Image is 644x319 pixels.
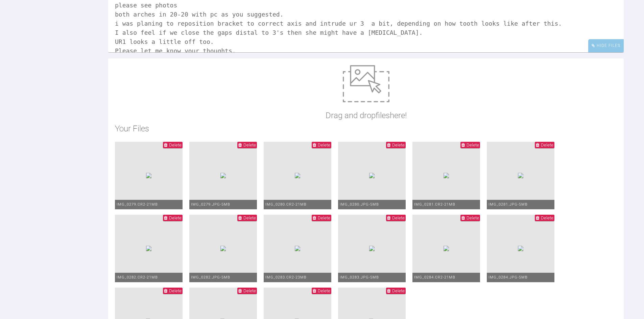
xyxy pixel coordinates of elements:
[318,142,330,148] span: Delete
[146,246,151,251] img: 763f764d-42ed-4b6b-aae3-e702f5481aa2
[243,288,256,293] span: Delete
[518,173,523,178] img: cee014c4-0e3c-4c49-b9f9-60aa8d4babe4
[414,202,455,207] span: IMG_0281.CR2 - 21MB
[369,246,375,251] img: ba72d31d-084a-4bb6-94fe-ac0cb52c8e97
[318,288,330,293] span: Delete
[340,202,379,207] span: IMG_0280.JPG - 5MB
[414,275,455,280] span: IMG_0284.CR2 - 21MB
[541,215,553,220] span: Delete
[467,142,479,148] span: Delete
[265,202,307,207] span: IMG_0280.CR2 - 21MB
[220,173,226,178] img: 19b47656-6e82-4759-8b3e-2c1f0570fa6c
[243,142,256,148] span: Delete
[169,215,182,220] span: Delete
[326,109,407,122] p: Drag and drop files here!
[318,215,330,220] span: Delete
[340,275,379,280] span: IMG_0283.JPG - 5MB
[169,288,182,293] span: Delete
[295,246,300,251] img: a739e61b-3d90-4fe7-b353-e32310fe18ef
[488,202,528,207] span: IMG_0281.JPG - 5MB
[541,142,553,148] span: Delete
[467,215,479,220] span: Delete
[295,173,300,178] img: 07a9ec56-53de-4f63-adf7-6f10ee681b82
[191,202,230,207] span: IMG_0279.JPG - 5MB
[243,215,256,220] span: Delete
[444,246,449,251] img: fa523e47-f364-4f40-87f5-9916ebf5e039
[392,142,405,148] span: Delete
[220,246,226,251] img: 78c7d343-d89d-44cc-9c76-fcefae5e333a
[115,122,617,135] h2: Your Files
[191,275,230,280] span: IMG_0282.JPG - 5MB
[369,173,375,178] img: d6791d9f-9b06-404a-a744-dcde45d201d2
[117,275,158,280] span: IMG_0282.CR2 - 21MB
[146,173,151,178] img: 4c53e9d9-52df-40a9-a050-426eb7879454
[518,246,523,251] img: 156360bf-3ca0-4180-814e-33a889fb769c
[265,275,307,280] span: IMG_0283.CR2 - 23MB
[117,202,158,207] span: IMG_0279.CR2 - 21MB
[169,142,182,148] span: Delete
[588,39,624,52] div: Hide Files
[444,173,449,178] img: c63dc31c-590b-418e-9c01-3ad724fa3e2f
[392,215,405,220] span: Delete
[392,288,405,293] span: Delete
[488,275,528,280] span: IMG_0284.JPG - 5MB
